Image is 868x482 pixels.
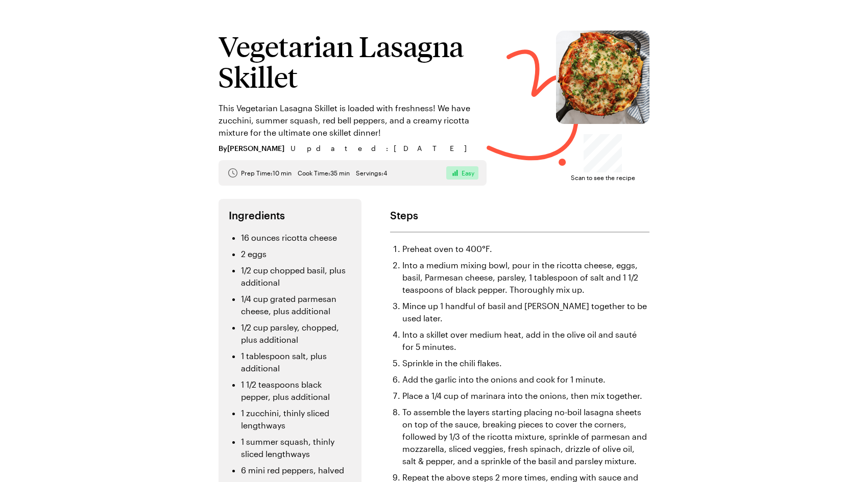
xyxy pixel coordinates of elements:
img: Vegetarian Lasagna Skillet [556,31,649,124]
li: Sprinkle in the chili flakes. [402,357,649,369]
li: 1/2 cup chopped basil, plus additional [241,264,351,289]
span: Scan to see the recipe [571,172,635,183]
li: 2 eggs [241,248,351,260]
h1: Vegetarian Lasagna Skillet [219,31,487,92]
li: Into a medium mixing bowl, pour in the ricotta cheese, eggs, basil, Parmesan cheese, parsley, 1 t... [402,259,649,296]
li: Into a skillet over medium heat, add in the olive oil and sauté for 5 minutes. [402,328,649,353]
span: Updated : [DATE] [291,143,477,154]
p: This Vegetarian Lasagna Skillet is loaded with freshness! We have zucchini, summer squash, red be... [219,102,487,139]
li: 1/4 cup grated parmesan cheese, plus additional [241,293,351,317]
li: Mince up 1 handful of basil and [PERSON_NAME] together to be used later. [402,300,649,324]
h2: Ingredients [229,209,351,221]
li: 6 mini red peppers, halved [241,464,351,476]
span: Servings: 4 [356,169,387,177]
span: By [PERSON_NAME] [219,143,284,154]
span: Easy [462,169,474,177]
span: Prep Time: 10 min [241,169,292,177]
li: 16 ounces ricotta cheese [241,232,351,244]
li: To assemble the layers starting placing no-boil lasagna sheets on top of the sauce, breaking piec... [402,406,649,467]
li: 1 tablespoon salt, plus additional [241,350,351,374]
li: 1/2 cup parsley, chopped, plus additional [241,321,351,346]
li: Place a 1/4 cup of marinara into the onions, then mix together. [402,390,649,402]
li: 1 zucchini, thinly sliced lengthways [241,407,351,432]
li: 1 summer squash, thinly sliced lengthways [241,436,351,460]
li: 1 1/2 teaspoons black pepper, plus additional [241,378,351,403]
li: Preheat oven to 400°F. [402,243,649,255]
h2: Steps [390,209,649,221]
li: Add the garlic into the onions and cook for 1 minute. [402,373,649,386]
span: Cook Time: 35 min [298,169,350,177]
